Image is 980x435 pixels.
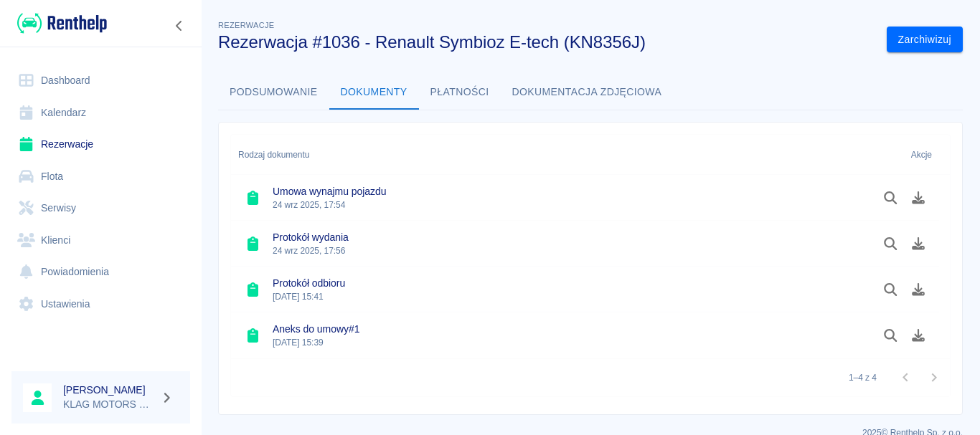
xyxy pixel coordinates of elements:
[501,75,674,110] button: Dokumentacja zdjęciowa
[887,27,963,53] button: Zarchiwizuj
[11,97,190,129] a: Kalendarz
[877,231,905,256] button: Podgląd dokumentu
[273,290,345,303] p: [DATE] 15:41
[905,277,933,302] button: Pobierz dokument
[849,371,877,384] p: 1–4 z 4
[218,32,875,52] h3: Rezerwacja #1036 - Renault Symbioz E-tech (KN8356J)
[11,192,190,224] a: Serwisy
[911,135,932,175] div: Akcje
[877,323,905,348] button: Podgląd dokumentu
[273,336,359,349] p: [DATE] 15:39
[63,397,155,412] p: KLAG MOTORS Rent a Car
[11,64,190,97] a: Dashboard
[11,11,107,35] a: Renthelp logo
[63,383,155,397] h6: [PERSON_NAME]
[855,135,939,175] div: Akcje
[238,135,309,175] div: Rodzaj dokumentu
[169,16,190,35] button: Zwiń nawigację
[218,21,274,29] span: Rezerwacje
[11,161,190,193] a: Flota
[273,230,349,244] h6: Protokół wydania
[11,256,190,288] a: Powiadomienia
[231,135,855,175] div: Rodzaj dokumentu
[905,323,933,348] button: Pobierz dokument
[11,128,190,161] a: Rezerwacje
[905,231,933,256] button: Pobierz dokument
[273,276,345,290] h6: Protokół odbioru
[877,186,905,210] button: Podgląd dokumentu
[11,224,190,257] a: Klienci
[877,277,905,302] button: Podgląd dokumentu
[17,11,107,35] img: Renthelp logo
[419,75,501,110] button: Płatności
[273,322,359,336] h6: Aneks do umowy #1
[273,184,386,199] h6: Umowa wynajmu pojazdu
[273,244,349,257] p: 24 wrz 2025, 17:56
[905,186,933,210] button: Pobierz dokument
[273,199,386,211] p: 24 wrz 2025, 17:54
[11,288,190,320] a: Ustawienia
[218,75,329,110] button: Podsumowanie
[329,75,419,110] button: Dokumenty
